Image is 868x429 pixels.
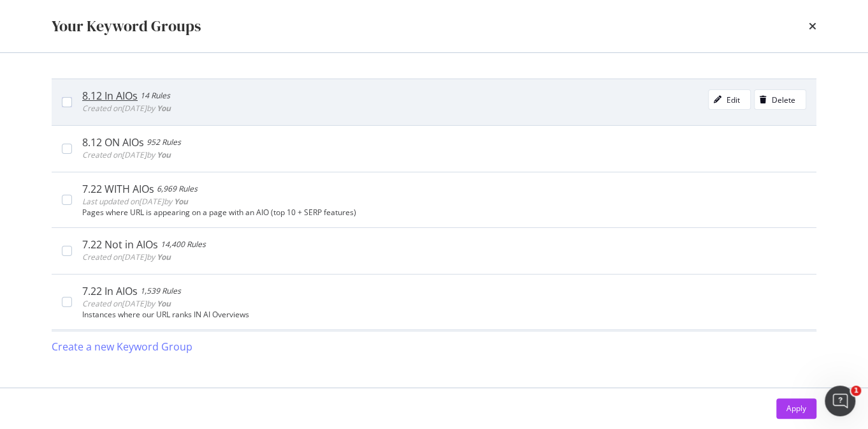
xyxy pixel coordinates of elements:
[52,15,201,37] div: Your Keyword Groups
[52,331,192,362] button: Create a new Keyword Group
[174,196,188,207] b: You
[82,238,158,251] div: 7.22 Not in AIOs
[82,310,806,319] div: Instances where our URL ranks IN AI Overviews
[809,15,816,37] div: times
[82,103,171,114] span: Created on [DATE] by
[851,386,861,396] span: 1
[52,340,192,354] div: Create a new Keyword Group
[82,252,171,262] span: Created on [DATE] by
[82,136,144,149] div: 8.12 ON AIOs
[82,149,171,160] span: Created on [DATE] by
[82,183,154,195] div: 7.22 WITH AIOs
[776,398,816,419] button: Apply
[82,298,171,309] span: Created on [DATE] by
[140,285,181,297] div: 1,539 Rules
[82,196,188,207] span: Last updated on [DATE] by
[161,238,206,251] div: 14,400 Rules
[82,208,806,217] div: Pages where URL is appearing on a page with an AIO (top 10 + SERP features)
[140,89,170,102] div: 14 Rules
[157,183,198,195] div: 6,969 Rules
[157,149,171,160] b: You
[82,89,138,102] div: 8.12 In AIOs
[825,386,855,416] iframe: Intercom live chat
[147,136,181,149] div: 952 Rules
[727,94,740,105] div: Edit
[82,285,138,297] div: 7.22 In AIOs
[157,252,171,262] b: You
[772,94,795,105] div: Delete
[708,89,751,110] button: Edit
[157,298,171,309] b: You
[157,103,171,114] b: You
[754,89,806,110] button: Delete
[786,403,806,414] div: Apply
